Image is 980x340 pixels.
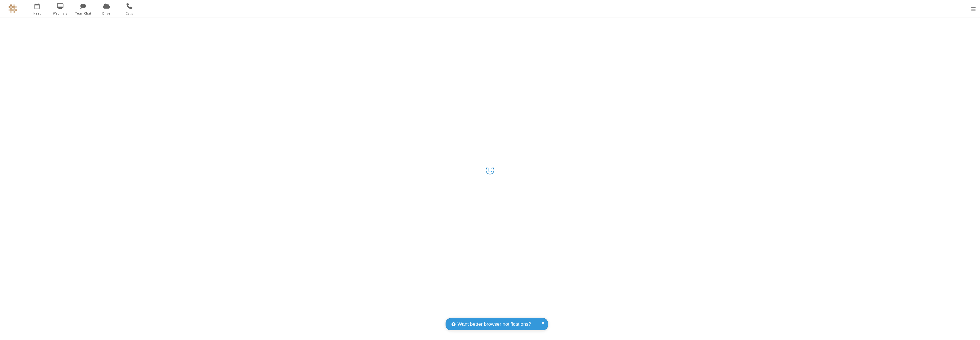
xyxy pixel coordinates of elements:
[73,11,94,16] span: Team Chat
[96,11,117,16] span: Drive
[9,4,17,13] img: QA Selenium DO NOT DELETE OR CHANGE
[458,321,531,328] span: Want better browser notifications?
[26,11,48,16] span: Meet
[966,325,976,336] iframe: Chat
[50,11,71,16] span: Webinars
[119,11,140,16] span: Calls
